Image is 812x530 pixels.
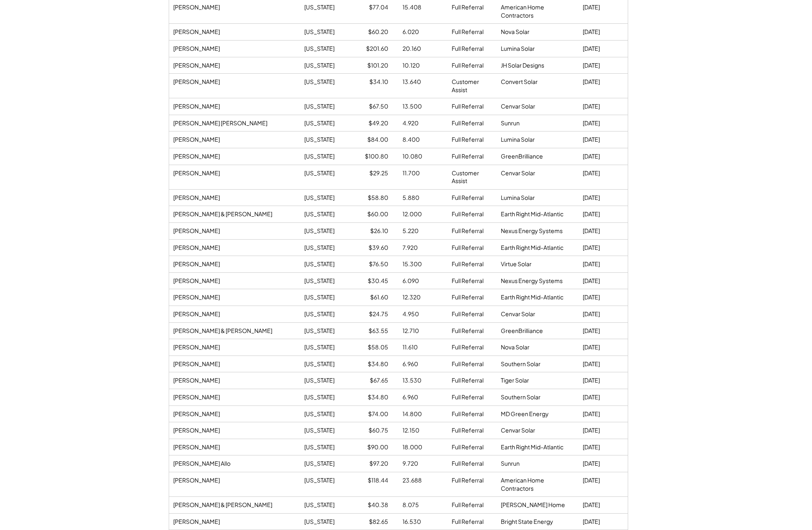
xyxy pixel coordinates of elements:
div: [US_STATE] [304,360,345,368]
div: [PERSON_NAME] [173,277,296,285]
div: Cenvar Solar [501,426,575,435]
div: [PERSON_NAME] [173,61,296,70]
div: Full Referral [452,102,493,111]
div: 6.960 [403,360,443,368]
div: $29.25 [353,169,394,177]
div: Full Referral [452,244,493,252]
div: Full Referral [452,310,493,318]
div: GreenBrilliance [501,152,575,161]
div: Earth Right Mid-Atlantic [501,293,575,301]
div: [PERSON_NAME] [173,78,296,86]
div: Full Referral [452,426,493,435]
div: [US_STATE] [304,518,345,526]
div: 18.000 [403,443,443,451]
div: [PERSON_NAME] & [PERSON_NAME] [173,327,296,335]
div: 12.710 [403,327,443,335]
div: 12.000 [403,210,443,218]
div: [US_STATE] [304,310,345,318]
div: Full Referral [452,410,493,418]
div: Full Referral [452,360,493,368]
div: 14.800 [403,410,443,418]
div: $77.04 [353,3,394,11]
div: 12.320 [403,293,443,301]
div: $34.80 [353,360,394,368]
div: [DATE] [583,460,624,468]
div: $58.05 [353,343,394,351]
div: $67.50 [353,102,394,111]
div: [DATE] [583,343,624,351]
div: Full Referral [452,327,493,335]
div: JH Solar Designs [501,61,575,70]
div: [US_STATE] [304,260,345,268]
div: Lumina Solar [501,136,575,144]
div: Full Referral [452,28,493,36]
div: [PERSON_NAME] [173,227,296,235]
div: Full Referral [452,136,493,144]
div: Full Referral [452,518,493,526]
div: 6.090 [403,277,443,285]
div: $26.10 [353,227,394,235]
div: Full Referral [452,61,493,70]
div: MD Green Energy [501,410,575,418]
div: [DATE] [583,476,624,485]
div: Full Referral [452,393,493,401]
div: [US_STATE] [304,119,345,127]
div: [PERSON_NAME] [173,443,296,451]
div: $34.80 [353,393,394,401]
div: Nova Solar [501,343,575,351]
div: $118.44 [353,476,394,485]
div: [DATE] [583,501,624,509]
div: [DATE] [583,518,624,526]
div: Customer Assist [452,78,493,94]
div: [DATE] [583,376,624,385]
div: [PERSON_NAME] [173,244,296,252]
div: [PERSON_NAME] [173,310,296,318]
div: [DATE] [583,210,624,218]
div: [DATE] [583,45,624,53]
div: [DATE] [583,136,624,144]
div: $24.75 [353,310,394,318]
div: [DATE] [583,360,624,368]
div: [DATE] [583,443,624,451]
div: $58.80 [353,194,394,202]
div: 20.160 [403,45,443,53]
div: [PERSON_NAME] [173,3,296,11]
div: 15.408 [403,3,443,11]
div: Full Referral [452,194,493,202]
div: [US_STATE] [304,78,345,86]
div: [DATE] [583,327,624,335]
div: [DATE] [583,3,624,11]
div: [DATE] [583,410,624,418]
div: Virtue Solar [501,260,575,268]
div: Lumina Solar [501,45,575,53]
div: [US_STATE] [304,3,345,11]
div: [PERSON_NAME] & [PERSON_NAME] [173,210,296,218]
div: [PERSON_NAME] Home [501,501,575,509]
div: $34.10 [353,78,394,86]
div: [US_STATE] [304,61,345,70]
div: [DATE] [583,244,624,252]
div: [US_STATE] [304,443,345,451]
div: Full Referral [452,443,493,451]
div: $67.65 [353,376,394,385]
div: 4.950 [403,310,443,318]
div: $101.20 [353,61,394,70]
div: Sunrun [501,119,575,127]
div: [US_STATE] [304,244,345,252]
div: Full Referral [452,45,493,53]
div: [US_STATE] [304,210,345,218]
div: $61.60 [353,293,394,301]
div: Cenvar Solar [501,102,575,111]
div: [PERSON_NAME] [173,152,296,161]
div: 13.530 [403,376,443,385]
div: [PERSON_NAME] [173,376,296,385]
div: American Home Contractors [501,476,575,492]
div: Nexus Energy Systems [501,227,575,235]
div: [US_STATE] [304,277,345,285]
div: Earth Right Mid-Atlantic [501,443,575,451]
div: [PERSON_NAME] [173,102,296,111]
div: [US_STATE] [304,476,345,485]
div: [DATE] [583,169,624,177]
div: Full Referral [452,343,493,351]
div: Bright State Energy [501,518,575,526]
